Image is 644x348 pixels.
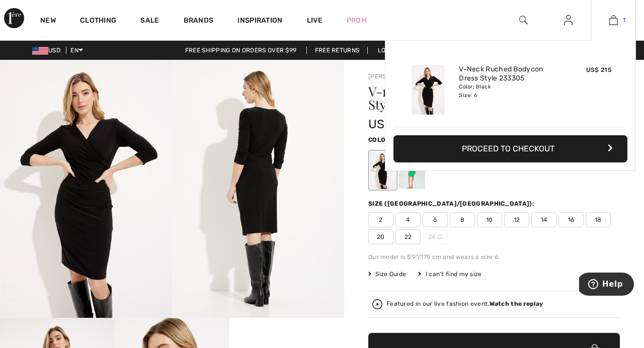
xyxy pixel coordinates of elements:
[459,83,558,99] div: Color: Black Size: 6
[395,229,421,244] span: 22
[306,47,368,54] a: Free Returns
[531,212,556,227] span: 14
[80,16,116,27] a: Clothing
[423,212,448,227] span: 6
[623,16,625,25] span: 1
[586,66,611,73] span: US$ 215
[477,212,502,227] span: 10
[368,73,419,80] a: [PERSON_NAME]
[184,16,214,27] a: Brands
[307,15,323,26] a: Live
[519,14,528,26] img: search the website
[564,14,573,26] img: My Info
[368,136,392,143] span: Color:
[395,212,421,227] span: 4
[437,234,442,239] img: ring-m.svg
[459,65,558,83] a: V-Neck Ruched Bodycon Dress Style 233305
[368,199,536,208] div: Size ([GEOGRAPHIC_DATA]/[GEOGRAPHIC_DATA]):
[393,135,627,162] button: Proceed to Checkout
[4,8,24,28] img: 1ère Avenue
[556,14,581,27] a: Sign In
[370,151,396,189] div: Black
[579,273,634,298] iframe: Opens a widget where you can find more information
[591,14,635,26] a: 1
[368,252,620,262] div: Our model is 5'9"/175 cm and wears a size 6.
[368,117,415,131] span: US$ 215
[177,47,305,54] a: Free shipping on orders over $99
[370,47,467,54] a: Lowest Price Guarantee
[412,65,445,115] img: V-Neck Ruched Bodycon Dress Style 233305
[347,15,367,26] a: Prom
[172,60,344,318] img: V-Neck Ruched Bodycon Dress Style 233305. 2
[386,301,543,307] div: Featured in our live fashion event.
[372,299,382,309] img: Watch the replay
[504,212,529,227] span: 12
[368,212,393,227] span: 2
[586,212,611,227] span: 18
[70,47,83,54] span: EN
[237,16,282,27] span: Inspiration
[40,16,56,27] a: New
[140,16,159,27] a: Sale
[32,47,64,54] span: USD
[423,229,448,244] span: 24
[490,300,543,307] strong: Watch the replay
[450,212,475,227] span: 8
[32,47,48,55] img: US Dollar
[558,212,584,227] span: 16
[368,85,578,111] h1: V-neck Ruched Bodycon Dress Style 233305
[368,270,406,279] span: Size Guide
[418,270,481,279] div: I can't find my size
[368,229,393,244] span: 20
[609,14,618,26] img: My Bag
